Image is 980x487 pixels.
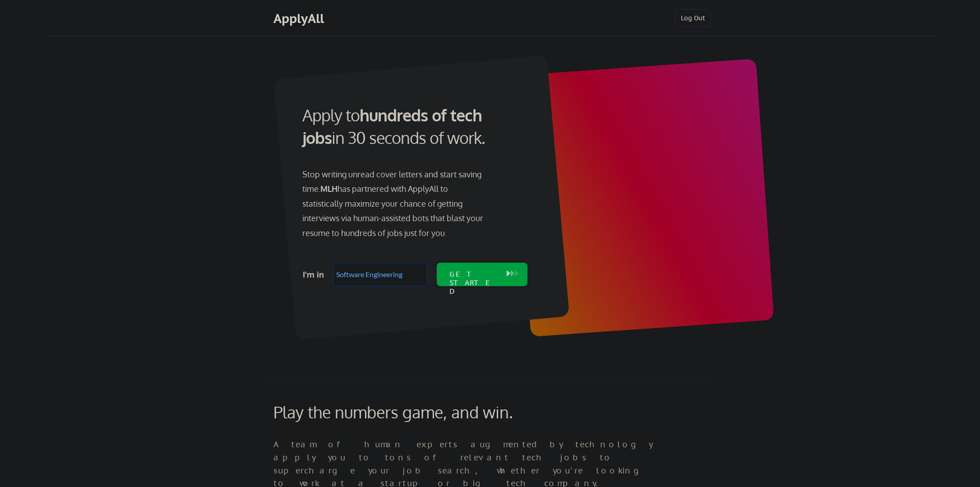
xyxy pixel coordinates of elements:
[302,105,486,148] strong: hundreds of tech jobs
[302,167,488,240] div: Stop writing unread cover letters and start saving time. has partnered with ApplyAll to statistic...
[449,270,498,296] div: GET STARTED
[320,184,337,194] strong: MLH
[675,9,711,27] button: Log Out
[273,11,327,26] div: ApplyAll
[273,402,553,422] div: Play the numbers game, and win.
[302,104,524,149] div: Apply to in 30 seconds of work.
[303,267,328,282] div: I'm in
